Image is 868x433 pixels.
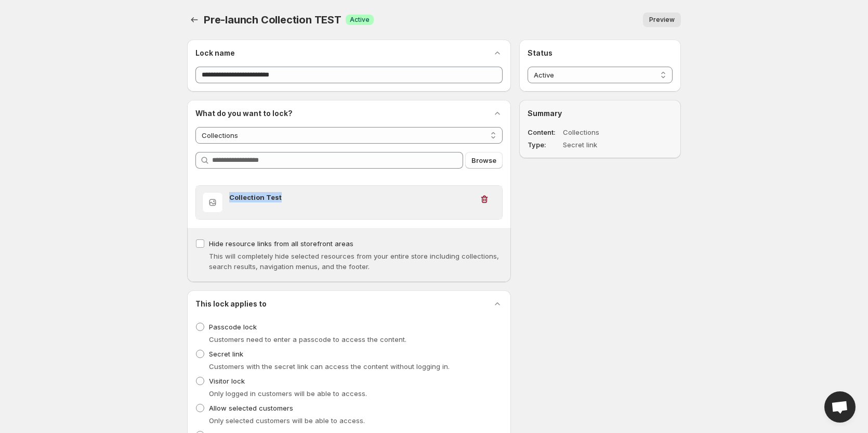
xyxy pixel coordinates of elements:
span: Browse [471,155,496,165]
div: Open chat [824,391,856,423]
button: Preview [643,12,681,27]
span: Only selected customers will be able to access. [209,416,365,425]
h2: What do you want to lock? [195,108,293,119]
span: Secret link [209,350,243,358]
span: Visitor lock [209,377,245,385]
h2: Status [528,48,673,58]
dt: Type : [528,139,561,150]
h3: Collection Test [229,192,473,202]
button: Back [187,12,202,27]
span: Hide resource links from all storefront areas [209,239,353,248]
dt: Content : [528,127,561,137]
span: Active [350,16,370,24]
span: Preview [649,16,675,24]
h2: Lock name [195,48,235,58]
span: Only logged in customers will be able to access. [209,389,367,398]
span: Passcode lock [209,323,257,331]
span: This will completely hide selected resources from your entire store including collections, search... [209,252,499,271]
h2: This lock applies to [195,299,267,309]
button: Browse [465,152,503,169]
dd: Secret link [563,139,643,150]
h2: Summary [528,108,673,119]
span: Pre-launch Collection TEST [204,14,341,26]
dd: Collections [563,127,643,137]
span: Customers need to enter a passcode to access the content. [209,335,406,343]
span: Customers with the secret link can access the content without logging in. [209,362,450,371]
span: Allow selected customers [209,404,293,412]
